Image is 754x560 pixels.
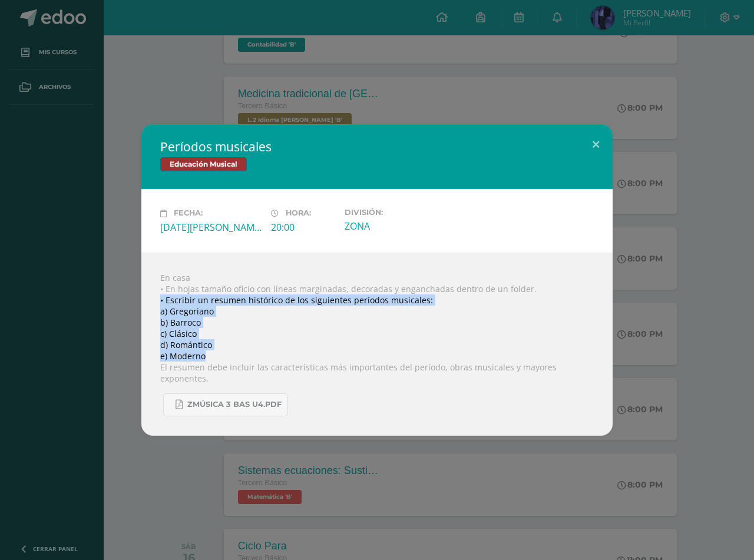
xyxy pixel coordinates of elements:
span: Hora: [286,209,311,218]
span: Fecha: [174,209,203,218]
span: Zmúsica 3 Bas U4.pdf [187,400,282,409]
a: Zmúsica 3 Bas U4.pdf [163,393,288,416]
span: Educación Musical [160,157,247,171]
div: ZONA [345,220,446,233]
div: En casa • En hojas tamaño oficio con líneas marginadas, decoradas y enganchadas dentro de un fold... [141,253,613,436]
label: División: [345,208,446,217]
div: 20:00 [271,221,335,234]
div: [DATE][PERSON_NAME] [160,221,262,234]
h2: Períodos musicales [160,138,594,155]
button: Close (Esc) [579,124,613,164]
